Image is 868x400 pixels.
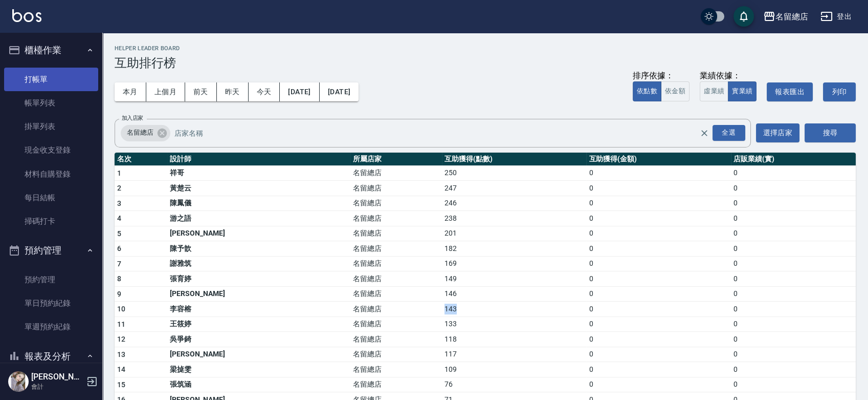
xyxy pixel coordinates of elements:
[731,165,856,181] td: 0
[167,362,350,377] td: 梁㨗雯
[4,343,98,370] button: 報表及分析
[217,82,249,101] button: 昨天
[4,209,98,233] a: 掃碼打卡
[350,256,442,271] td: 名留總店
[31,382,83,391] p: 會計
[350,362,442,377] td: 名留總店
[350,377,442,392] td: 名留總店
[700,81,728,101] button: 虛業績
[731,377,856,392] td: 0
[167,347,350,362] td: [PERSON_NAME]
[350,317,442,332] td: 名留總店
[167,196,350,211] td: 陳鳳儀
[816,7,856,26] button: 登出
[117,320,126,328] span: 11
[733,6,754,27] button: save
[167,332,350,347] td: 吳爭錡
[167,181,350,196] td: 黃楚云
[442,302,586,317] td: 143
[442,153,586,166] th: 互助獲得(點數)
[661,81,689,101] button: 依金額
[586,271,730,287] td: 0
[167,241,350,257] td: 陳予歆
[115,153,167,166] th: 名次
[586,302,730,317] td: 0
[4,91,98,115] a: 帳單列表
[117,275,121,283] span: 8
[280,82,319,101] button: [DATE]
[117,229,121,238] span: 5
[728,81,756,101] button: 實業績
[442,362,586,377] td: 109
[586,153,730,166] th: 互助獲得(金額)
[249,82,280,101] button: 今天
[167,271,350,287] td: 張育婷
[350,286,442,302] td: 名留總店
[4,115,98,138] a: 掛單列表
[586,362,730,377] td: 0
[442,317,586,332] td: 133
[350,181,442,196] td: 名留總店
[115,45,856,52] h2: Helper Leader Board
[167,317,350,332] td: 王筱婷
[442,241,586,257] td: 182
[759,6,812,27] button: 名留總店
[731,181,856,196] td: 0
[442,181,586,196] td: 247
[185,82,217,101] button: 前天
[442,347,586,362] td: 117
[4,138,98,162] a: 現金收支登錄
[731,211,856,226] td: 0
[172,124,718,142] input: 店家名稱
[350,226,442,241] td: 名留總店
[4,68,98,91] a: 打帳單
[731,241,856,257] td: 0
[167,302,350,317] td: 李容榕
[586,317,730,332] td: 0
[586,347,730,362] td: 0
[117,260,121,268] span: 7
[117,365,126,373] span: 14
[121,125,170,141] div: 名留總店
[697,126,711,140] button: Clear
[350,165,442,181] td: 名留總店
[350,241,442,257] td: 名留總店
[586,377,730,392] td: 0
[117,290,121,298] span: 9
[167,286,350,302] td: [PERSON_NAME]
[4,315,98,339] a: 單週預約紀錄
[4,186,98,209] a: 每日結帳
[350,153,442,166] th: 所屬店家
[586,256,730,271] td: 0
[115,56,856,70] h3: 互助排行榜
[121,128,160,138] span: 名留總店
[117,350,126,359] span: 13
[167,377,350,392] td: 張筑涵
[442,226,586,241] td: 201
[710,123,747,143] button: Open
[117,184,121,192] span: 2
[586,211,730,226] td: 0
[167,226,350,241] td: [PERSON_NAME]
[731,362,856,377] td: 0
[167,256,350,271] td: 謝雅筑
[442,211,586,226] td: 238
[756,123,800,142] button: 選擇店家
[117,244,121,252] span: 6
[4,291,98,315] a: 單日預約紀錄
[731,286,856,302] td: 0
[633,71,689,81] div: 排序依據：
[442,271,586,287] td: 149
[115,82,146,101] button: 本月
[4,237,98,264] button: 預約管理
[12,9,41,22] img: Logo
[731,196,856,211] td: 0
[350,347,442,362] td: 名留總店
[320,82,359,101] button: [DATE]
[586,165,730,181] td: 0
[767,82,813,101] button: 報表匯出
[350,211,442,226] td: 名留總店
[167,211,350,226] td: 游之語
[117,214,121,222] span: 4
[586,241,730,257] td: 0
